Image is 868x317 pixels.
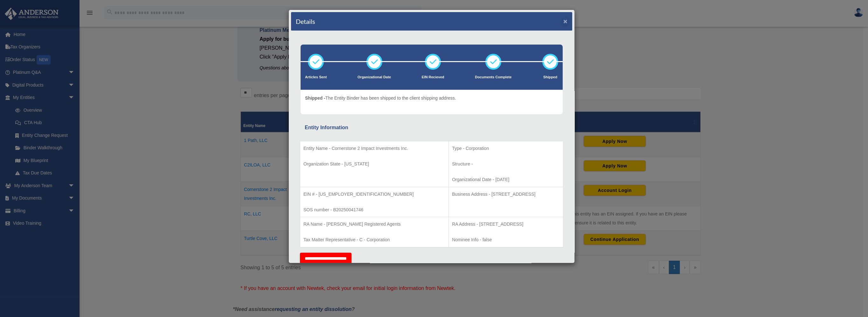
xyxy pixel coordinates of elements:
[305,74,327,81] p: Articles Sent
[452,160,560,168] p: Structure -
[475,74,511,81] p: Documents Complete
[305,94,456,102] p: The Entity Binder has been shipped to the client shipping address.
[296,17,315,26] h4: Details
[452,190,560,198] p: Business Address - [STREET_ADDRESS]
[563,18,567,25] button: ×
[305,95,325,101] span: Shipped -
[303,144,445,152] p: Entity Name - Cornerstone 2 Impact Investments Inc.
[452,144,560,152] p: Type - Corporation
[303,236,445,244] p: Tax Matter Representative - C - Corporation
[303,190,445,198] p: EIN # - [US_EMPLOYER_IDENTIFICATION_NUMBER]
[358,74,391,81] p: Organizational Date
[303,220,445,228] p: RA Name - [PERSON_NAME] Registered Agents
[305,123,559,132] div: Entity Information
[452,236,560,244] p: Nominee Info - false
[542,74,558,81] p: Shipped
[303,160,445,168] p: Organization State - [US_STATE]
[422,74,444,81] p: EIN Recieved
[452,220,560,228] p: RA Address - [STREET_ADDRESS]
[303,206,445,214] p: SOS number - B20250041746
[452,176,560,184] p: Organizational Date - [DATE]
